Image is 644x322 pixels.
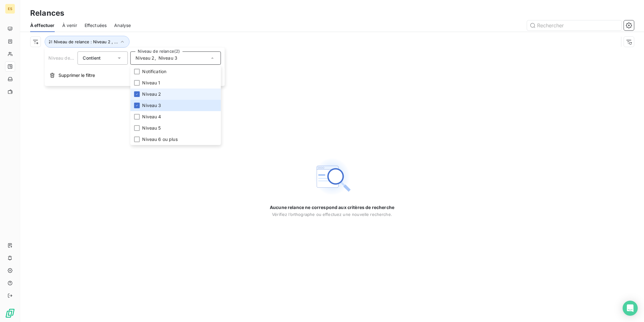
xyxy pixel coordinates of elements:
span: Vérifiez l’orthographe ou effectuez une nouvelle recherche. [272,212,392,217]
button: Niveau de relance : Niveau 2 , ... [45,36,130,48]
span: Notification [142,68,166,75]
span: Supprimer le filtre [58,72,95,78]
span: Niveau 2 [136,55,154,61]
span: Niveau 3 [158,55,177,61]
span: Niveau 6 ou plus [142,136,177,142]
span: Niveau 4 [142,114,161,120]
span: Niveau 3 [142,102,161,109]
span: Aucune relance ne correspond aux critères de recherche [270,204,394,211]
img: Empty state [312,157,352,197]
span: Analyse [114,22,131,29]
span: Niveau 5 [142,125,161,131]
span: À effectuer [30,22,55,29]
img: Logo LeanPay [5,308,15,318]
button: Supprimer le filtre [45,68,225,82]
span: Niveau 1 [142,80,160,86]
div: ES [5,4,15,14]
span: Niveau de relance [48,55,87,61]
h3: Relances [30,8,64,19]
span: , [155,55,156,61]
div: Open Intercom Messenger [623,301,638,316]
span: Niveau 2 [142,91,161,97]
span: Effectuées [85,22,107,29]
input: Rechercher [527,20,621,30]
span: Niveau de relance : Niveau 2 , ... [54,39,118,44]
span: À venir [62,22,77,29]
span: Contient [83,55,101,61]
